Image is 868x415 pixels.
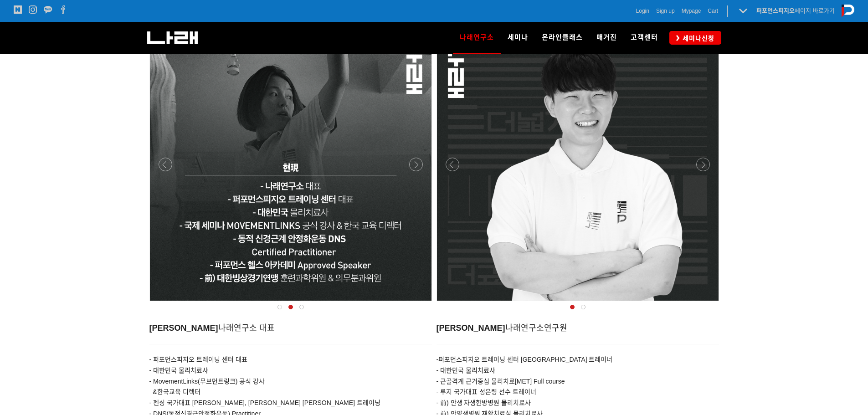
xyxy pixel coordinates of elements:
[438,356,612,363] span: 퍼포먼스피지오 트레이닝 센터 [GEOGRAPHIC_DATA] 트레이너
[544,323,567,333] span: 연구원
[596,33,617,41] span: 매거진
[437,388,536,395] span: - 루지 국가대표 성은령 선수 트레이너
[453,22,501,54] a: 나래연구소
[542,33,583,41] span: 온라인클래스
[756,7,835,14] a: 퍼포먼스피지오페이지 바로가기
[437,356,613,363] span: -
[149,323,218,333] strong: [PERSON_NAME]
[149,399,380,406] span: - 펜싱 국가대표 [PERSON_NAME], [PERSON_NAME] [PERSON_NAME] 트레이닝
[460,30,494,45] span: 나래연구소
[149,367,208,374] span: - 대한민국 물리치료사
[149,388,200,395] span: 한국교육 디렉터
[590,22,624,54] a: 매거진
[149,356,247,363] span: - 퍼포먼스피지오 트레이닝 센터 대표
[149,323,275,333] span: 나래연구소 대표
[437,323,505,333] strong: [PERSON_NAME]
[508,33,528,41] span: 세미나
[624,22,665,54] a: 고객센터
[535,22,590,54] a: 온라인클래스
[153,388,157,395] span: &
[669,31,721,44] a: 세미나신청
[756,7,795,14] strong: 퍼포먼스피지오
[437,399,531,406] span: - 前) 안생 자생한방병원 물리치료사
[680,34,714,43] span: 세미나신청
[437,323,567,333] span: 나래연구소
[636,6,649,15] a: Login
[631,33,658,41] span: 고객센터
[708,6,718,15] a: Cart
[149,378,265,385] span: - MovementLinks(무브먼트링크) 공식 강사
[656,6,675,15] a: Sign up
[682,6,701,15] a: Mypage
[437,367,565,385] span: - 대한민국 물리치료사 - 근골격계 근거중심 물리치료[MET] Full course
[501,22,535,54] a: 세미나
